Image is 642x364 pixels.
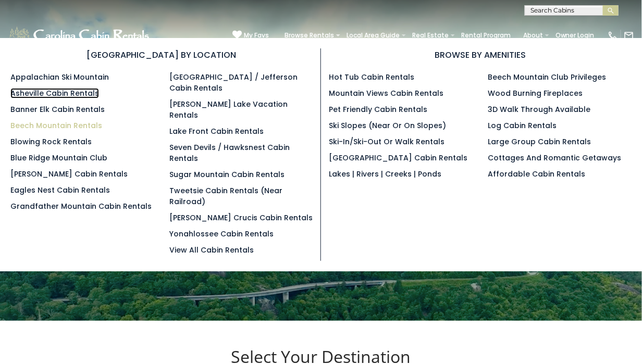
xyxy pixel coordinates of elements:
[624,30,634,41] img: mail-regular-white.png
[169,142,290,164] a: Seven Devils / Hawksnest Cabin Rentals
[10,120,102,131] a: Beech Mountain Rentals
[329,120,446,131] a: Ski Slopes (Near or On Slopes)
[488,104,591,115] a: 3D Walk Through Available
[10,104,105,115] a: Banner Elk Cabin Rentals
[10,185,110,195] a: Eagles Nest Cabin Rentals
[279,28,339,43] a: Browse Rentals
[244,31,269,40] span: My Favs
[169,99,288,120] a: [PERSON_NAME] Lake Vacation Rentals
[329,72,414,82] a: Hot Tub Cabin Rentals
[488,120,557,131] a: Log Cabin Rentals
[169,169,285,180] a: Sugar Mountain Cabin Rentals
[329,104,427,115] a: Pet Friendly Cabin Rentals
[518,28,548,43] a: About
[488,88,583,98] a: Wood Burning Fireplaces
[329,136,445,147] a: Ski-in/Ski-Out or Walk Rentals
[10,201,152,211] a: Grandfather Mountain Cabin Rentals
[608,30,618,41] img: phone-regular-white.png
[488,153,622,163] a: Cottages and Romantic Getaways
[10,88,99,98] a: Asheville Cabin Rentals
[169,185,282,207] a: Tweetsie Cabin Rentals (Near Railroad)
[169,229,274,239] a: Yonahlossee Cabin Rentals
[329,48,632,61] h3: BROWSE BY AMENITIES
[10,153,107,163] a: Blue Ridge Mountain Club
[232,30,269,41] a: My Favs
[341,28,405,43] a: Local Area Guide
[456,28,516,43] a: Rental Program
[329,169,441,179] a: Lakes | Rivers | Creeks | Ponds
[10,169,128,179] a: [PERSON_NAME] Cabin Rentals
[488,169,586,179] a: Affordable Cabin Rentals
[10,72,109,82] a: Appalachian Ski Mountain
[488,72,607,82] a: Beech Mountain Club Privileges
[169,212,313,223] a: [PERSON_NAME] Crucis Cabin Rentals
[329,153,467,163] a: [GEOGRAPHIC_DATA] Cabin Rentals
[10,48,313,61] h3: [GEOGRAPHIC_DATA] BY LOCATION
[488,136,591,147] a: Large Group Cabin Rentals
[550,28,600,43] a: Owner Login
[169,72,298,93] a: [GEOGRAPHIC_DATA] / Jefferson Cabin Rentals
[169,245,254,255] a: View All Cabin Rentals
[407,28,454,43] a: Real Estate
[8,25,152,46] img: White-1-1-2.png
[169,126,264,136] a: Lake Front Cabin Rentals
[10,136,92,147] a: Blowing Rock Rentals
[329,88,443,98] a: Mountain Views Cabin Rentals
